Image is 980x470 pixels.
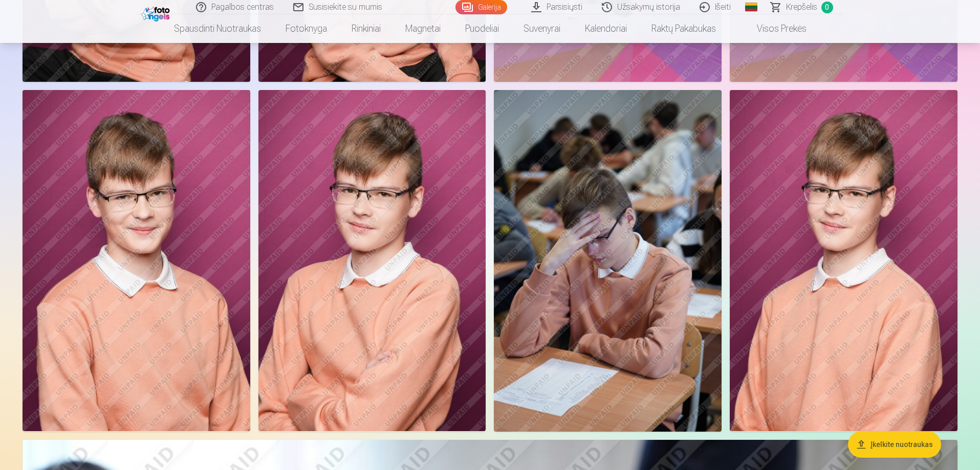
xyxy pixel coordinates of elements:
[162,14,273,43] a: Spausdinti nuotraukas
[786,1,817,13] span: Krepšelis
[728,14,819,43] a: Visos prekės
[848,431,941,458] button: Įkelkite nuotraukas
[273,14,339,43] a: Fotoknyga
[639,14,728,43] a: Raktų pakabukas
[573,14,639,43] a: Kalendoriai
[453,14,511,43] a: Puodeliai
[393,14,453,43] a: Magnetai
[141,4,172,21] img: /fa2
[821,2,833,13] span: 0
[511,14,573,43] a: Suvenyrai
[339,14,393,43] a: Rinkiniai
